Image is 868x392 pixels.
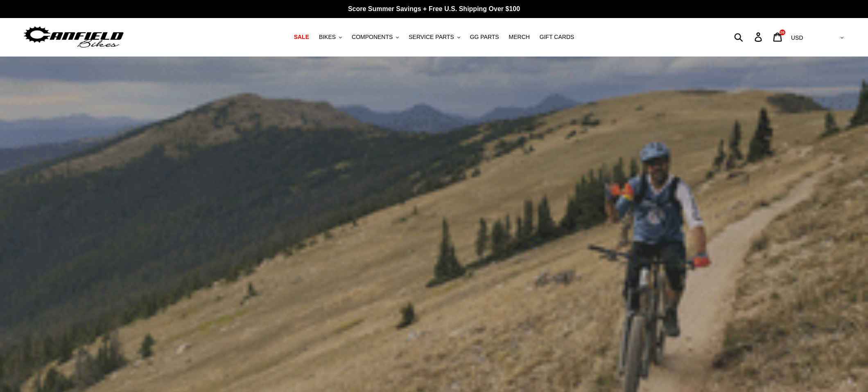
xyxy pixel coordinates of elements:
a: GIFT CARDS [536,32,579,43]
input: Search [739,28,759,46]
button: COMPONENTS [348,32,403,43]
a: GG PARTS [466,32,503,43]
img: Canfield Bikes [23,24,125,50]
span: 26 [780,30,784,34]
span: SALE [294,34,309,41]
a: SALE [290,32,313,43]
button: SERVICE PARTS [405,32,464,43]
span: GG PARTS [470,34,499,41]
button: BIKES [315,32,346,43]
span: MERCH [509,34,530,41]
span: BIKES [319,34,336,41]
span: SERVICE PARTS [409,34,454,41]
a: 26 [769,28,788,46]
span: COMPONENTS [352,34,393,41]
a: MERCH [505,32,534,43]
span: GIFT CARDS [540,34,574,41]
